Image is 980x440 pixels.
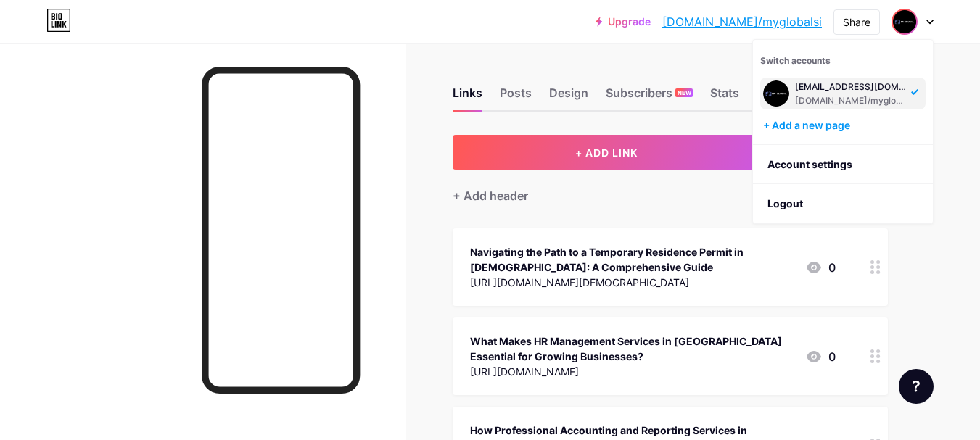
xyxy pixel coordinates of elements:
[606,84,693,110] div: Subscribers
[805,259,836,276] div: 0
[843,14,870,30] div: Share
[763,118,926,133] div: + Add a new page
[753,184,933,223] li: Logout
[500,84,532,110] div: Posts
[453,135,761,170] button: + ADD LINK
[453,187,528,204] div: + Add header
[662,13,822,30] a: [DOMAIN_NAME]/myglobalsi
[710,84,739,110] div: Stats
[795,81,907,93] div: [EMAIL_ADDRESS][DOMAIN_NAME]
[549,84,588,110] div: Design
[470,364,794,379] div: [URL][DOMAIN_NAME]
[760,55,831,66] span: Switch accounts
[470,244,794,275] div: Navigating the Path to a Temporary Residence Permit in [DEMOGRAPHIC_DATA]: A Comprehensive Guide
[763,80,789,107] img: myglobalsi
[805,348,836,365] div: 0
[453,84,482,110] div: Links
[470,333,794,364] div: What Makes HR Management Services in [GEOGRAPHIC_DATA] Essential for Growing Businesses?
[575,146,638,159] span: + ADD LINK
[470,275,794,290] div: [URL][DOMAIN_NAME][DEMOGRAPHIC_DATA]
[678,88,691,97] span: NEW
[893,10,916,33] img: myglobalsi
[795,95,907,107] div: [DOMAIN_NAME]/myglobalsi
[596,16,651,28] a: Upgrade
[753,145,933,184] a: Account settings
